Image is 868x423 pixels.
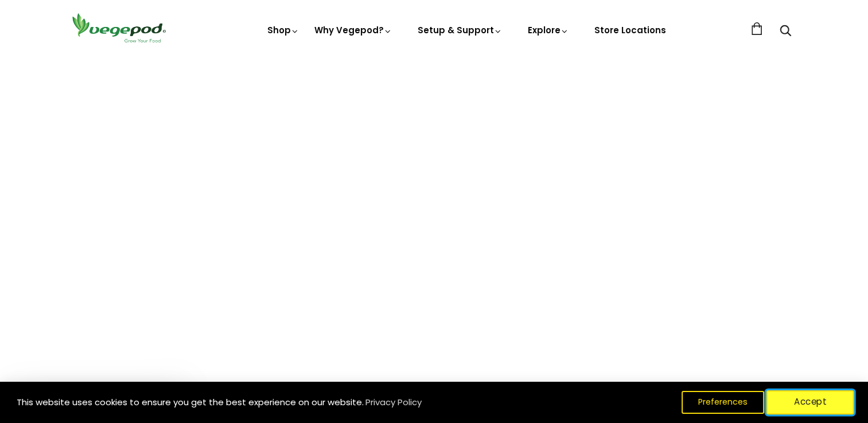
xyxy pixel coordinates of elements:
a: Explore [528,24,569,36]
a: Privacy Policy (opens in a new tab) [364,392,423,413]
a: Shop [267,24,299,36]
button: Accept [766,390,854,414]
iframe: YouTube video player [202,84,667,345]
button: Preferences [682,391,764,414]
a: Store Locations [594,24,666,36]
a: Setup & Support [418,24,503,36]
a: Search [780,26,791,38]
span: This website uses cookies to ensure you get the best experience on our website. [17,396,364,408]
a: Why Vegepod? [314,24,392,36]
img: Vegepod [67,11,170,44]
